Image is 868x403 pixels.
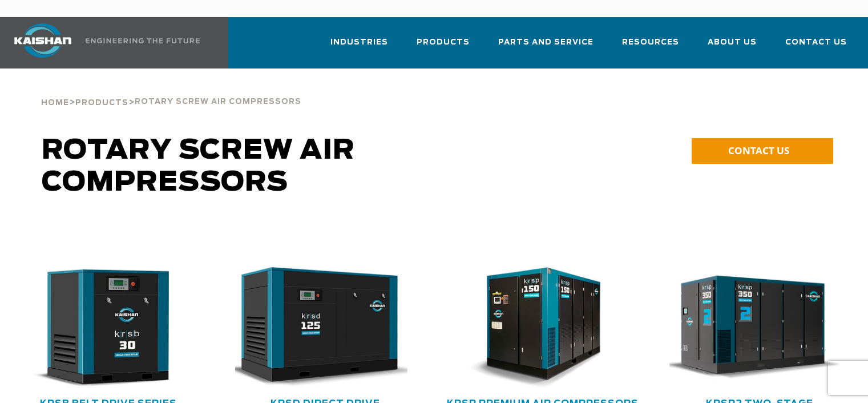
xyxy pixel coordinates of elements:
a: Parts and Service [498,27,594,66]
img: Engineering the future [86,38,200,43]
div: > > [41,68,301,112]
span: About Us [708,36,757,49]
a: About Us [708,27,757,66]
img: krsp350 [661,267,842,389]
div: krsp150 [453,267,633,389]
span: Home [41,99,69,107]
span: Contact Us [785,36,847,49]
a: Industries [330,27,388,66]
div: krsd125 [235,267,415,389]
a: Resources [622,27,679,66]
img: krsb30 [10,267,191,389]
span: Industries [330,36,388,49]
span: Resources [622,36,679,49]
span: Rotary Screw Air Compressors [135,98,301,106]
span: Products [417,36,470,49]
a: Products [417,27,470,66]
span: Rotary Screw Air Compressors [42,137,355,196]
div: krsb30 [18,267,199,389]
a: Contact Us [785,27,847,66]
span: CONTACT US [728,144,789,157]
span: Parts and Service [498,36,594,49]
div: krsp350 [669,267,850,389]
a: Home [41,97,69,107]
img: krsd125 [227,267,407,389]
a: Products [75,97,128,107]
img: krsp150 [444,267,625,389]
a: CONTACT US [692,138,833,164]
span: Products [75,99,128,107]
